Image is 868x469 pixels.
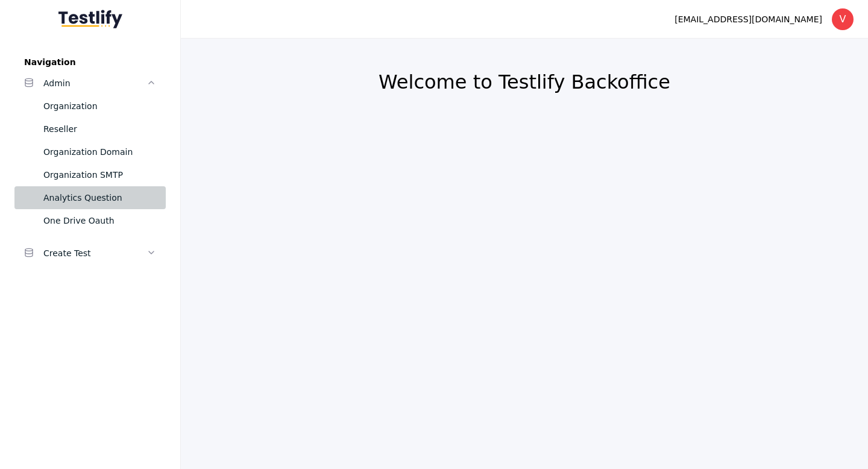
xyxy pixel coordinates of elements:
[14,118,166,140] a: Reseller
[43,213,156,228] div: One Drive Oauth
[58,10,122,28] img: Testlify - Backoffice
[43,122,156,136] div: Reseller
[14,95,166,118] a: Organization
[43,246,146,260] div: Create Test
[43,168,156,182] div: Organization SMTP
[675,12,822,27] div: [EMAIL_ADDRESS][DOMAIN_NAME]
[43,145,156,159] div: Organization Domain
[832,8,854,30] div: V
[14,209,166,232] a: One Drive Oauth
[43,99,156,113] div: Organization
[43,190,156,205] div: Analytics Question
[43,76,146,90] div: Admin
[14,57,166,67] label: Navigation
[14,163,166,186] a: Organization SMTP
[210,70,839,94] h2: Welcome to Testlify Backoffice
[14,140,166,163] a: Organization Domain
[14,186,166,209] a: Analytics Question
